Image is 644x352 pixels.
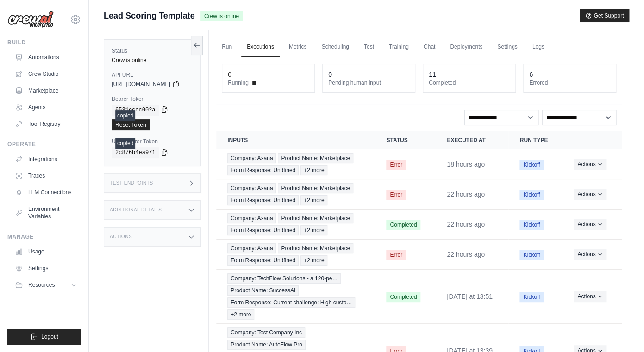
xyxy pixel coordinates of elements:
[574,249,606,260] button: Actions for execution
[580,9,629,22] button: Get Support
[7,11,54,28] img: Logo
[112,95,193,103] label: Bearer Token
[328,70,332,79] div: 0
[574,159,606,170] button: Actions for execution
[11,152,81,167] a: Integrations
[112,138,193,145] label: User Bearer Token
[526,37,550,57] a: Logs
[429,70,436,79] div: 11
[574,189,606,200] button: Actions for execution
[110,180,153,186] h3: Test Endpoints
[112,80,170,88] span: [URL][DOMAIN_NAME]
[447,221,485,228] time: August 30, 2025 at 14:22 CEST
[436,131,508,149] th: Executed at
[447,191,485,198] time: August 30, 2025 at 14:46 CEST
[386,250,406,260] span: Error
[574,291,606,302] button: Actions for execution
[383,37,414,57] a: Training
[278,243,353,253] span: Product Name: Marketplace
[418,37,441,57] a: Chat
[227,225,299,235] span: Form Response: Undfined
[112,147,159,158] code: 2c876b4ea971
[228,70,231,79] div: 0
[328,79,409,86] dt: Pending human input
[110,234,132,240] h3: Actions
[227,165,299,175] span: Form Response: Undfined
[11,67,81,81] a: Crew Studio
[227,153,276,163] span: Company: Axana
[386,190,406,200] span: Error
[316,37,354,57] a: Scheduling
[227,213,276,223] span: Company: Axana
[200,11,243,21] span: Crew is online
[11,244,81,259] a: Usage
[519,250,544,260] span: Kickoff
[278,153,353,163] span: Product Name: Marketplace
[300,195,327,205] span: +2 more
[444,37,488,57] a: Deployments
[115,138,135,149] div: copied
[227,195,299,205] span: Form Response: Undfined
[574,219,606,230] button: Actions for execution
[7,233,81,241] div: Manage
[7,141,81,148] div: Operate
[115,110,135,121] div: copied
[227,183,364,205] a: View execution details for Company
[216,37,238,57] a: Run
[228,79,249,86] span: Running
[227,340,306,350] span: Product Name: AutoFlow Pro
[519,160,544,170] span: Kickoff
[598,308,644,352] iframe: Chat Widget
[11,202,81,224] a: Environment Variables
[447,293,493,300] time: August 28, 2025 at 13:51 CEST
[300,225,327,235] span: +2 more
[241,37,280,57] a: Executions
[112,47,193,55] label: Status
[28,281,55,289] span: Resources
[216,131,375,149] th: Inputs
[529,79,610,86] dt: Errored
[11,168,81,183] a: Traces
[112,119,150,130] a: Reset Token
[227,273,364,320] a: View execution details for Company
[492,37,523,57] a: Settings
[386,160,406,170] span: Error
[11,185,81,200] a: LLM Connections
[519,292,544,302] span: Kickoff
[519,190,544,200] span: Kickoff
[227,327,305,338] span: Company: Test Company Inc
[283,37,313,57] a: Metrics
[112,105,159,116] code: 6531ecec002a
[358,37,380,57] a: Test
[227,213,364,235] a: View execution details for Company
[447,251,485,258] time: August 30, 2025 at 14:12 CEST
[227,309,254,320] span: +2 more
[11,100,81,115] a: Agents
[300,255,327,266] span: +2 more
[508,131,563,149] th: Run Type
[227,297,355,308] span: Form Response: Current challenge: High custo…
[11,50,81,65] a: Automations
[227,255,299,266] span: Form Response: Undfined
[11,117,81,131] a: Tool Registry
[227,285,299,296] span: Product Name: SuccessAI
[110,207,162,213] h3: Additional Details
[529,70,533,79] div: 6
[278,213,353,223] span: Product Name: Marketplace
[386,220,420,230] span: Completed
[7,39,81,46] div: Build
[227,183,276,193] span: Company: Axana
[300,165,327,175] span: +2 more
[227,273,341,284] span: Company: TechFlow Solutions - a 120-pe…
[429,79,510,86] dt: Completed
[227,243,364,266] a: View execution details for Company
[11,261,81,276] a: Settings
[447,161,485,168] time: August 30, 2025 at 18:41 CEST
[41,333,58,340] span: Logout
[7,329,81,345] button: Logout
[386,292,420,302] span: Completed
[375,131,436,149] th: Status
[519,220,544,230] span: Kickoff
[112,56,193,64] div: Crew is online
